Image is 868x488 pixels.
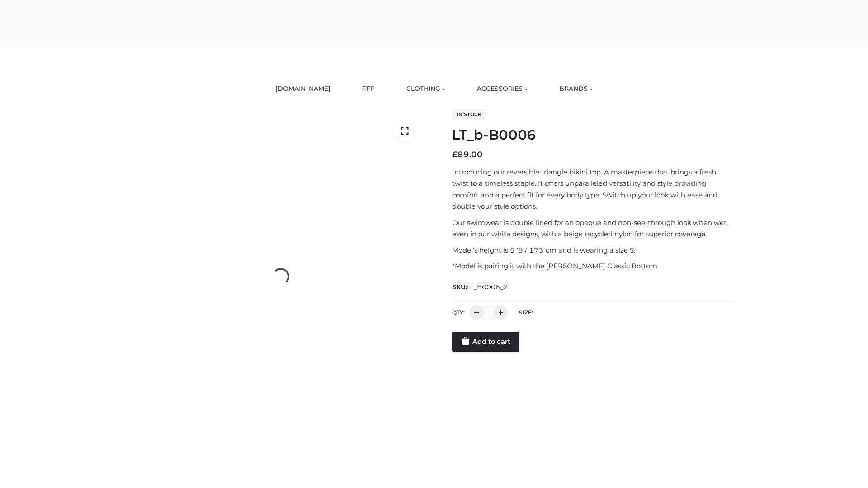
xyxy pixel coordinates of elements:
p: Our swimwear is double lined for an opaque and non-see-through look when wet, even in our white d... [452,217,734,240]
a: CLOTHING [400,79,452,99]
label: Size: [519,309,533,316]
span: £ [452,150,458,160]
span: LT_B0006_2 [467,283,508,291]
a: ACCESSORIES [470,79,534,99]
span: SKU: [452,282,509,292]
a: BRANDS [552,79,599,99]
p: Introducing our reversible triangle bikini top. A masterpiece that brings a fresh twist to a time... [452,166,734,212]
p: *Model is pairing it with the [PERSON_NAME] Classic Bottom [452,260,734,272]
p: Model’s height is 5 ‘8 / 173 cm and is wearing a size S. [452,244,734,256]
span: In stock [452,109,486,120]
bdi: 89.00 [452,150,483,160]
a: [DOMAIN_NAME] [269,79,337,99]
a: Add to cart [452,332,519,352]
a: FFP [355,79,382,99]
label: QTY: [452,309,465,316]
h1: LT_b-B0006 [452,127,734,143]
